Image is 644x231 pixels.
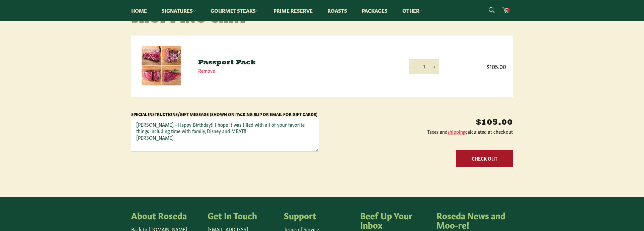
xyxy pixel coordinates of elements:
[321,0,354,21] a: Roasts
[448,128,465,135] a: shipping
[204,0,265,21] a: Gourmet Steaks
[360,211,430,229] h4: Beef Up Your Inbox
[125,0,154,21] a: Home
[198,59,256,66] a: Passport Pack
[208,211,277,220] h4: Get In Touch
[141,46,181,86] img: Passport Pack
[456,150,513,167] button: Check Out
[396,0,429,21] a: Other
[355,0,394,21] a: Packages
[453,62,506,70] span: $105.00
[429,59,439,74] button: Increase item quantity by one
[325,117,513,128] p: $105.00
[131,111,317,117] label: Special Instructions/Gift Message (Shown on Packing Slip or Email for Gift Cards)
[267,0,319,21] a: Prime Reserve
[155,0,203,21] a: Signatures
[436,211,506,229] h4: Roseda News and Moo-re!
[409,59,419,74] button: Reduce item quantity by one
[131,211,201,220] h4: About Roseda
[325,128,513,135] p: Taxes and calculated at checkout
[198,67,215,74] a: Remove
[284,211,353,220] h4: Support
